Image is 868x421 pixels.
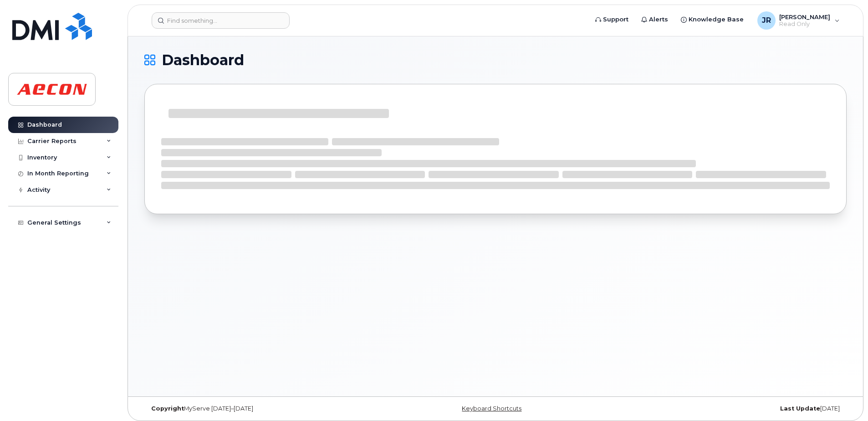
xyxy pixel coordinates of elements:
div: [DATE] [613,405,847,412]
span: Dashboard [162,53,244,67]
div: MyServe [DATE]–[DATE] [144,405,378,412]
a: Keyboard Shortcuts [462,405,521,412]
strong: Last Update [780,405,820,412]
strong: Copyright [151,405,184,412]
